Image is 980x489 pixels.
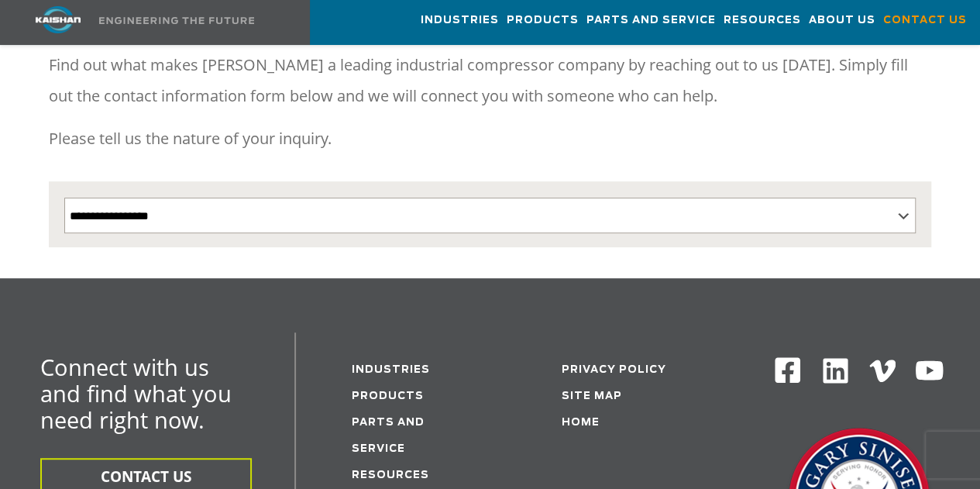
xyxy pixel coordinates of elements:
img: Engineering the future [99,17,254,24]
p: If you want to learn more about us and what we can do for you, our team is happy to answer any qu... [49,19,932,112]
span: Industries [421,12,499,29]
a: Privacy Policy [561,365,665,375]
a: Site Map [561,391,621,401]
img: Facebook [773,356,802,384]
a: Resources [352,470,429,480]
span: Connect with us and find what you need right now. [40,352,232,435]
span: Products [507,12,579,29]
a: Industries [352,365,430,375]
span: About Us [809,12,875,29]
img: Vimeo [869,360,896,382]
span: Contact Us [883,12,967,29]
p: Please tell us the nature of your inquiry. [49,123,932,154]
a: Parts and service [352,418,425,454]
a: Products [352,391,424,401]
span: Resources [724,12,801,29]
img: Youtube [914,356,944,386]
a: Home [561,418,599,428]
img: Linkedin [820,356,851,386]
span: Parts and Service [586,12,716,29]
